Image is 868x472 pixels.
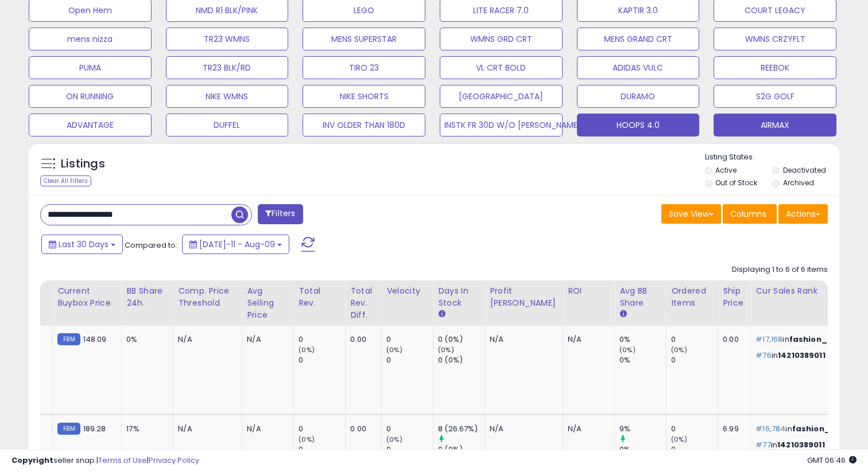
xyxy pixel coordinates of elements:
div: Ordered Items [671,285,713,309]
button: ADIDAS VULC [577,56,700,79]
span: #76 [755,350,771,361]
div: Current Buybox Price [57,285,117,309]
button: TR23 BLK/RD [166,56,289,79]
button: REEBOK [714,56,836,79]
div: 0 [386,424,433,434]
button: PUMA [29,56,152,79]
small: (0%) [386,435,402,444]
strong: Copyright [11,455,53,466]
span: Last 30 Days [59,239,108,250]
div: 0% [619,334,666,345]
div: 17% [126,424,164,434]
button: WMNS GRD CRT [440,28,563,50]
div: N/A [490,424,554,434]
div: Displaying 1 to 6 of 6 items [732,264,828,275]
button: [GEOGRAPHIC_DATA] [440,85,563,108]
div: Total Rev. Diff. [350,285,377,321]
div: Profit [PERSON_NAME] [490,285,558,309]
div: 0 (0%) [438,334,485,345]
div: N/A [178,424,233,434]
button: mens nizza [29,28,152,50]
button: Last 30 Days [41,235,123,254]
small: (0%) [299,435,315,444]
label: Deactivated [783,165,826,175]
div: 0 [386,334,433,345]
div: Total Rev. [299,285,340,309]
div: 0 [299,424,345,434]
div: 9% [619,424,666,434]
a: Privacy Policy [149,455,199,466]
button: INV OLDER THAN 180D [303,114,425,136]
p: Listing States: [705,152,840,163]
div: 0 [299,355,345,365]
div: N/A [568,334,606,345]
button: TR23 WMNS [166,28,289,50]
button: Columns [723,204,777,224]
button: MENS GRAND CRT [577,28,700,50]
button: [DATE]-11 - Aug-09 [182,235,289,254]
div: N/A [568,424,606,434]
span: #17,168 [755,334,782,345]
div: 0.00 [350,424,373,434]
small: (0%) [619,345,635,354]
button: MENS SUPERSTAR [303,28,425,50]
button: DURAMO [577,85,700,108]
small: (0%) [671,345,687,354]
span: 14210389011 [778,350,826,361]
div: ROI [568,285,610,297]
div: Velocity [386,285,428,297]
div: 0 (0%) [438,355,485,365]
button: Save View [661,204,721,224]
button: NIKE SHORTS [303,85,425,108]
button: Filters [258,204,303,224]
h5: Listings [61,156,105,172]
div: 0% [126,334,164,345]
label: Active [715,165,737,175]
a: Terms of Use [98,455,147,466]
span: 2025-09-10 06:46 GMT [807,455,857,466]
div: 0 [386,355,433,365]
button: VL CRT BOLD [440,56,563,79]
div: 0 [671,334,718,345]
div: 0 [671,355,718,365]
small: (0%) [671,435,687,444]
div: 0.00 [723,334,742,345]
span: [DATE]-11 - Aug-09 [199,239,275,250]
span: Compared to: [125,240,177,251]
button: DUFFEL [166,114,289,136]
button: TIRO 23 [303,56,425,79]
div: 6.99 [723,424,742,434]
div: N/A [490,334,554,345]
span: 189.28 [83,423,106,434]
div: Days In Stock [438,285,480,309]
button: Actions [778,204,828,224]
label: Archived [783,178,814,188]
button: ADVANTAGE [29,114,152,136]
button: AIRMAX [714,114,836,136]
button: S2G GOLF [714,85,836,108]
span: 148.09 [83,334,107,345]
div: 0 [671,424,718,434]
div: Comp. Price Threshold [178,285,237,309]
small: Avg BB Share. [619,309,626,319]
div: 0% [619,355,666,365]
div: 0 [299,334,345,345]
small: FBM [57,423,80,435]
div: Avg Selling Price [247,285,289,321]
div: N/A [247,424,285,434]
span: #16,784 [755,423,785,434]
span: Columns [730,208,766,220]
small: Days In Stock. [438,309,445,319]
small: (0%) [386,345,402,354]
div: N/A [178,334,233,345]
button: WMNS CRZYFLT [714,28,836,50]
div: BB Share 24h. [126,285,168,309]
div: Clear All Filters [40,175,91,186]
button: ON RUNNING [29,85,152,108]
div: Ship Price [723,285,746,309]
button: NIKE WMNS [166,85,289,108]
small: (0%) [299,345,315,354]
button: INSTK FR 30D W/O [PERSON_NAME] [440,114,563,136]
small: (0%) [438,345,454,354]
small: FBM [57,333,80,345]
